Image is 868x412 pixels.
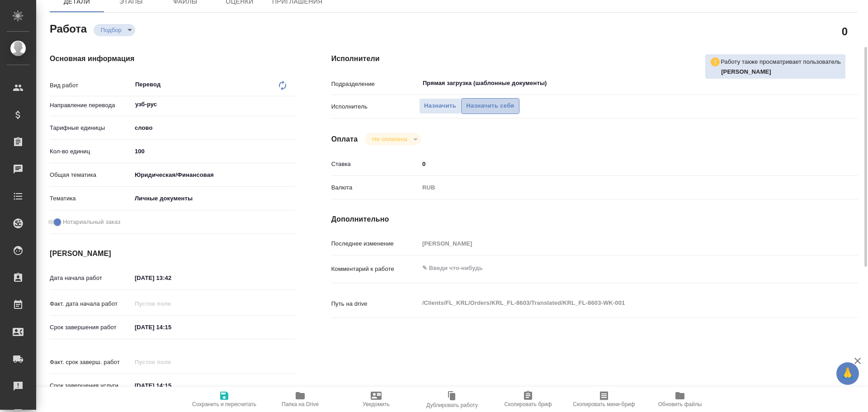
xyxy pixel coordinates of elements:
[490,387,566,412] button: Скопировать бриф
[331,80,419,89] p: Подразделение
[50,274,132,283] p: Дата начала работ
[132,145,295,158] input: ✎ Введи что-нибудь
[842,24,848,39] h2: 0
[132,355,211,369] input: Пустое поле
[573,401,635,407] span: Скопировать мини-бриф
[132,167,295,183] div: Юридическая/Финансовая
[721,57,841,66] p: Работу также просматривает пользователь
[262,387,338,412] button: Папка на Drive
[98,26,124,34] button: Подбор
[365,133,420,145] div: Подбор
[192,401,256,407] span: Сохранить и пересчитать
[331,214,858,225] h4: Дополнительно
[50,358,132,367] p: Факт. срок заверш. работ
[132,297,211,310] input: Пустое поле
[290,104,292,105] button: Open
[331,134,358,145] h4: Оплата
[132,379,211,392] input: ✎ Введи что-нибудь
[50,381,132,390] p: Срок завершения услуги
[419,98,461,114] button: Назначить
[50,20,87,36] h2: Работа
[50,101,132,110] p: Направление перевода
[50,299,132,308] p: Факт. дата начала работ
[331,53,858,64] h4: Исполнители
[50,147,132,156] p: Кол-во единиц
[840,364,855,383] span: 🙏
[363,401,390,407] span: Уведомить
[424,101,456,111] span: Назначить
[331,160,419,169] p: Ставка
[721,67,841,76] p: Касымов Тимур
[419,237,814,250] input: Пустое поле
[419,157,814,170] input: ✎ Введи что-нибудь
[642,387,718,412] button: Обновить файлы
[50,170,132,180] p: Общая тематика
[63,218,120,227] span: Нотариальный заказ
[658,401,702,407] span: Обновить файлы
[721,68,771,75] b: [PERSON_NAME]
[809,82,811,84] button: Open
[132,321,211,334] input: ✎ Введи что-нибудь
[331,239,419,248] p: Последнее изменение
[50,194,132,203] p: Тематика
[331,299,419,308] p: Путь на drive
[94,24,135,36] div: Подбор
[504,401,552,407] span: Скопировать бриф
[50,123,132,133] p: Тарифные единицы
[50,248,295,259] h4: [PERSON_NAME]
[50,81,132,90] p: Вид работ
[282,401,319,407] span: Папка на Drive
[331,183,419,192] p: Валюта
[466,101,514,111] span: Назначить себя
[419,295,814,311] textarea: /Clients/FL_KRL/Orders/KRL_FL-8603/Translated/KRL_FL-8603-WK-001
[414,387,490,412] button: Дублировать работу
[461,98,519,114] button: Назначить себя
[566,387,642,412] button: Скопировать мини-бриф
[836,362,859,385] button: 🙏
[338,387,414,412] button: Уведомить
[426,402,478,408] span: Дублировать работу
[132,120,295,136] div: слово
[186,387,262,412] button: Сохранить и пересчитать
[132,271,211,284] input: ✎ Введи что-нибудь
[369,135,410,143] button: Не оплачена
[331,102,419,111] p: Исполнитель
[331,265,419,274] p: Комментарий к работе
[419,180,814,195] div: RUB
[50,53,295,64] h4: Основная информация
[132,191,295,206] div: Личные документы
[50,323,132,332] p: Срок завершения работ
